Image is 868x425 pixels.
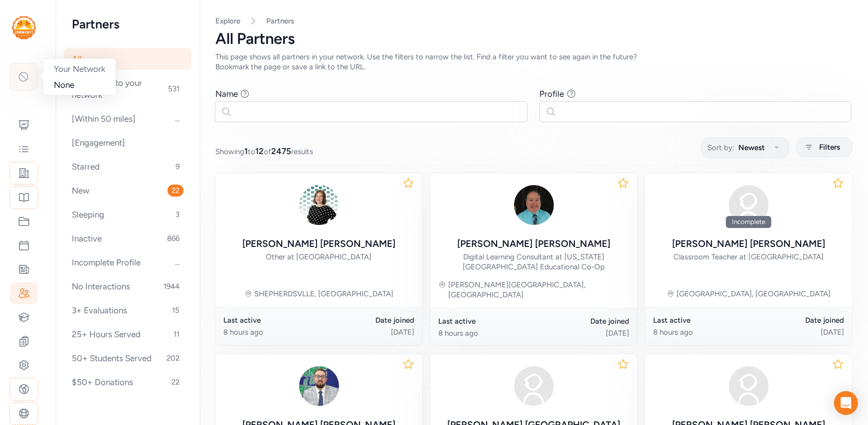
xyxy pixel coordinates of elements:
div: [PERSON_NAME][GEOGRAPHIC_DATA], [GEOGRAPHIC_DATA] [448,280,629,300]
img: avatar38fbb18c.svg [725,181,773,229]
img: t7Bmp0TnTNujvjzwMWFA [295,362,343,410]
div: 8 hours ago [653,327,749,337]
div: Other at [GEOGRAPHIC_DATA] [266,252,372,262]
div: No Interactions [64,275,191,297]
span: Filters [819,141,840,153]
div: 50+ Students Served [64,347,191,369]
div: Sleeping [64,204,191,225]
span: 15 [168,304,183,316]
div: This page shows all partners in your network. Use the filters to narrow the list. Find a filter y... [215,52,662,72]
div: Last active [653,315,749,325]
a: Partners [266,16,294,26]
button: Sort by:Newest [701,137,789,158]
div: Name [215,88,238,100]
span: ... [171,113,183,125]
div: Inactive [64,227,191,249]
div: Incomplete [726,216,771,228]
img: logo [12,16,36,39]
div: Date joined [749,315,845,325]
span: Sort by: [707,142,734,154]
div: 25+ Hours Served [64,323,191,345]
span: 1 [244,146,248,156]
span: 3 [172,209,183,220]
div: 8 hours ago [223,327,319,337]
div: Starred [64,156,191,178]
div: Date joined [534,316,630,326]
img: L0T4gwDmRamowUAsDkZN [295,181,343,229]
div: [GEOGRAPHIC_DATA], [GEOGRAPHIC_DATA] [677,289,831,299]
div: Open Intercom Messenger [834,391,858,415]
div: New [64,180,191,202]
span: Showing to of results [215,145,313,157]
div: [Within 50 miles] [64,108,191,130]
div: Profile [540,88,564,100]
span: Newest [738,142,765,154]
div: SHEPHERDSVLLE, [GEOGRAPHIC_DATA] [254,289,393,299]
img: avatar38fbb18c.svg [510,362,558,410]
span: 1944 [160,280,183,292]
div: Last active [223,315,319,325]
span: 866 [163,232,183,244]
div: [DATE] [319,327,415,337]
div: Incomplete Profile [64,251,191,273]
div: [PERSON_NAME] [PERSON_NAME] [672,237,825,251]
div: [DATE] [749,327,845,337]
span: 2475 [271,146,291,156]
span: ... [171,256,183,268]
div: Date joined [319,315,415,325]
img: avatar38fbb18c.svg [725,362,773,410]
a: Explore [215,16,240,25]
div: [DATE] [534,328,630,338]
span: 12 [255,146,264,156]
img: Dtz8vhSQpGZvbmxDfeF8 [510,181,558,229]
div: Classroom Teacher at [GEOGRAPHIC_DATA] [674,252,824,262]
div: Digital Learning Consultant at [US_STATE][GEOGRAPHIC_DATA] Educational Co-Op [438,252,629,272]
div: 3+ Evaluations [64,299,191,321]
span: 202 [163,352,183,364]
span: 22 [168,376,183,388]
span: 11 [170,328,183,340]
h2: Partners [72,16,183,32]
div: All Partners [215,30,852,48]
div: 8 hours ago [438,328,534,338]
nav: Breadcrumb [215,16,852,26]
div: [Engagement] [64,132,191,154]
div: $50+ Donations [64,371,191,393]
span: 9 [172,161,183,173]
div: Connected to your network [64,72,191,106]
div: [PERSON_NAME] [PERSON_NAME] [242,237,395,251]
span: 531 [164,83,183,95]
div: Last active [438,316,534,326]
div: All [64,48,191,70]
span: 22 [168,185,183,197]
div: [PERSON_NAME] [PERSON_NAME] [457,237,610,251]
